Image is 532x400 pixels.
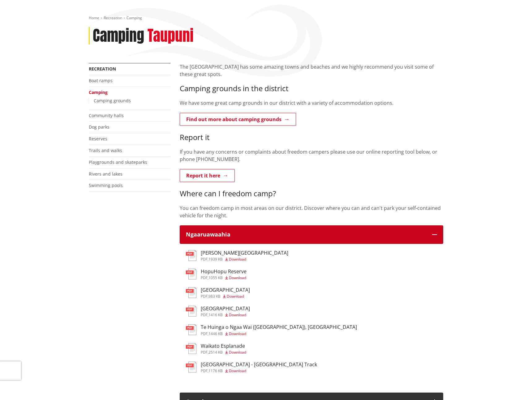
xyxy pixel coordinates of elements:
span: pdf [201,331,208,336]
a: [GEOGRAPHIC_DATA] pdf,983 KB Download [186,287,250,298]
h2: Taupuni [148,27,194,45]
span: 1446 KB [208,331,223,336]
span: pdf [201,368,208,373]
a: Home [89,15,99,20]
span: 1416 KB [208,312,223,317]
span: pdf [201,312,208,317]
span: Download [229,275,246,280]
div: Ngaaruawaahia [186,232,426,238]
h3: Report it [180,133,443,142]
h3: Where can I freedom camp? [180,189,443,198]
h3: HopuHopu Reserve [201,269,247,274]
img: document-pdf.svg [186,250,196,261]
span: Download [227,294,244,299]
h3: Waikato Esplanade [201,343,246,349]
p: The [GEOGRAPHIC_DATA] has some amazing towns and beaches and we highly recommend you visit some o... [180,63,443,78]
div: , [201,295,250,298]
div: , [201,351,246,354]
span: Download [229,331,246,336]
a: Camping [89,89,108,95]
span: pdf [201,350,208,355]
a: Reserves [89,136,107,142]
a: Trails and walks [89,147,122,153]
span: Camping [127,15,142,20]
a: Camping grounds [94,98,131,104]
div: , [201,257,288,261]
img: document-pdf.svg [186,287,196,298]
h3: [GEOGRAPHIC_DATA] [201,287,250,293]
a: Dog parks [89,124,109,130]
p: We have some great camp grounds in our district with a variety of accommodation options. [180,99,443,107]
nav: breadcrumb [89,15,443,21]
h3: Camping grounds in the district [180,84,443,93]
span: pdf [201,257,208,262]
h1: Camping [93,27,144,45]
span: Download [229,368,246,373]
span: 1939 KB [208,257,223,262]
div: , [201,332,357,336]
a: Swimming pools [89,182,123,188]
a: Playgrounds and skateparks [89,159,147,165]
a: [GEOGRAPHIC_DATA] pdf,1416 KB Download [186,306,250,317]
p: If you have any concerns or complaints about freedom campers please use our online reporting tool... [180,148,443,163]
div: , [201,369,317,373]
h3: [GEOGRAPHIC_DATA] - [GEOGRAPHIC_DATA] Track [201,362,317,368]
span: Download [229,350,246,355]
h3: Te Huinga o Ngaa Wai ([GEOGRAPHIC_DATA]), [GEOGRAPHIC_DATA] [201,324,357,330]
div: , [201,313,250,317]
img: document-pdf.svg [186,324,196,335]
span: pdf [201,294,208,299]
img: document-pdf.svg [186,269,196,279]
a: Te Huinga o Ngaa Wai ([GEOGRAPHIC_DATA]), [GEOGRAPHIC_DATA] pdf,1446 KB Download [186,324,357,335]
span: pdf [201,275,208,280]
a: Waikato Esplanade pdf,2514 KB Download [186,343,246,354]
a: Rivers and lakes [89,171,122,177]
a: Find out more about camping grounds [180,113,296,126]
span: 1176 KB [208,368,223,373]
p: You can freedom camp in most areas on our district. Discover where you can and can't park your se... [180,204,443,219]
a: HopuHopu Reserve pdf,1055 KB Download [186,269,247,280]
img: document-pdf.svg [186,306,196,317]
img: document-pdf.svg [186,343,196,354]
span: 1055 KB [208,275,223,280]
a: [PERSON_NAME][GEOGRAPHIC_DATA] pdf,1939 KB Download [186,250,288,261]
h3: [GEOGRAPHIC_DATA] [201,306,250,312]
h3: [PERSON_NAME][GEOGRAPHIC_DATA] [201,250,288,256]
span: 2514 KB [208,350,223,355]
a: Recreation [104,15,122,20]
a: [GEOGRAPHIC_DATA] - [GEOGRAPHIC_DATA] Track pdf,1176 KB Download [186,362,317,373]
a: Recreation [89,66,116,72]
span: Download [229,312,246,317]
iframe: Messenger Launcher [504,374,526,396]
button: Ngaaruawaahia [180,225,443,244]
span: 983 KB [208,294,221,299]
a: Boat ramps [89,78,113,83]
a: Community halls [89,113,124,118]
span: Download [229,257,246,262]
img: document-pdf.svg [186,362,196,372]
a: Report it here [180,169,235,182]
div: , [201,276,247,280]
